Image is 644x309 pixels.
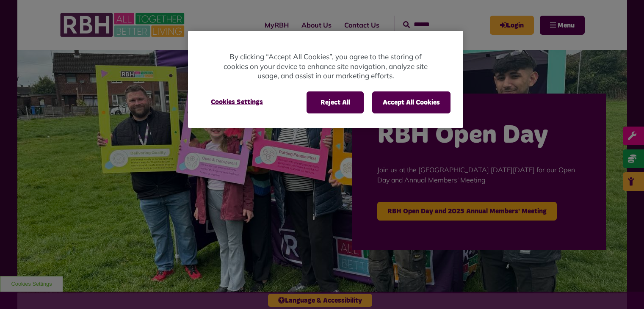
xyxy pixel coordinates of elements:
[201,91,273,113] button: Cookies Settings
[372,91,451,113] button: Accept All Cookies
[188,31,463,128] div: Privacy
[188,31,463,128] div: Cookie banner
[307,91,364,113] button: Reject All
[222,52,429,81] p: By clicking “Accept All Cookies”, you agree to the storing of cookies on your device to enhance s...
